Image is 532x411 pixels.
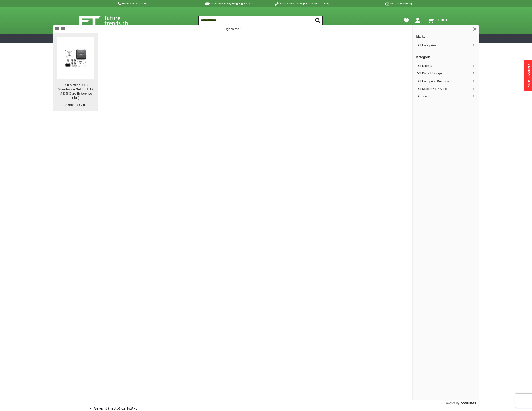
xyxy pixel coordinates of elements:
a: Hi, Serdar - Dein Konto [413,16,424,25]
span: Drohnen [417,94,471,98]
p: Kauf auf Rechnung [339,1,412,6]
li: Gewicht (netto): ca. 16.8 kg [94,406,291,411]
p: Bis 16 Uhr bestellt, morgen geliefert. [191,1,265,6]
span: 1 [473,64,474,68]
span: DJI Enterprise Drohnen [417,79,471,83]
button: Suchen [313,16,323,25]
p: DJI Drohnen Dealer [GEOGRAPHIC_DATA] [265,1,339,6]
p: Hotline 032 511 11 03 [117,1,191,6]
span: 1 [473,87,474,91]
a: DJI Matrice 4TD Standalone Set (inkl. 12 M DJI Care Enterprise Plus) DJI Matrice 4TD Standalone S... [53,33,98,111]
span: Ergebnisse: [224,27,242,31]
span: DJI Enterprise [417,43,471,47]
span: Powered by [444,401,459,405]
span: 1 [473,71,474,76]
input: Produkt, Marke, Kategorie, EAN, Artikelnummer… [198,16,323,25]
a: Powered by [444,400,479,406]
a: Meine Favoriten [402,16,411,25]
span: DJI Matrice 4TD Serie [417,87,471,91]
img: DJI Matrice 4TD Standalone Set (inkl. 12 M DJI Care Enterprise Plus) [57,45,94,71]
span: 8'990.00 CHF [65,103,86,107]
img: Shop Futuretrends - zur Startseite wechseln [79,15,138,26]
a: Neue Produkte [527,64,531,88]
span: 1 [473,43,474,47]
span: DJI Dock Lösungen [417,71,471,76]
a: Warenkorb [426,16,453,25]
span: DJI Dock 3 [417,64,471,68]
span: 1 [473,79,474,83]
span: 0,00 CHF [438,16,450,24]
span: 1 [240,27,242,31]
a: Kategorie [413,53,479,61]
div: DJI Matrice 4TD Standalone Set (inkl. 12 M DJI Care Enterprise Plus) [57,83,94,100]
a: Marke [413,33,479,40]
span: 1 [473,94,474,98]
